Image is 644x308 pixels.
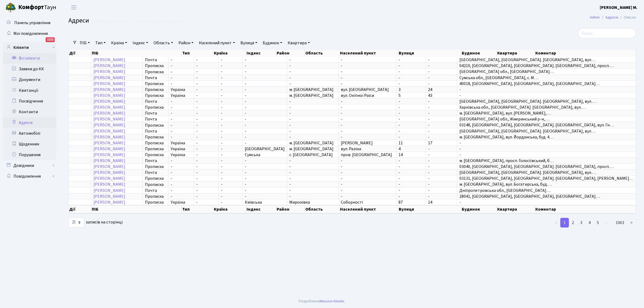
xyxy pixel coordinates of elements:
[245,81,246,87] span: -
[196,158,198,164] span: -
[221,116,222,122] span: -
[3,128,56,139] a: Автомобілі
[196,57,198,63] span: -
[196,87,198,93] span: -
[459,87,461,93] span: -
[398,152,403,158] span: 14
[67,3,80,12] button: Переключити навігацію
[289,116,291,122] span: -
[145,99,157,104] span: Почта
[221,175,222,181] span: -
[91,49,182,57] th: ПІБ
[171,135,192,139] span: -
[245,164,246,170] span: -
[176,38,196,47] a: Район
[428,116,430,122] span: -
[3,117,56,128] a: Адреси
[289,158,291,164] span: -
[221,75,222,81] span: -
[93,75,125,81] a: [PERSON_NAME]
[398,81,400,87] span: -
[600,4,638,11] a: [PERSON_NAME] М.
[339,49,398,57] th: Населений пункт
[289,57,291,63] span: -
[221,164,222,170] span: -
[398,140,403,146] span: 11
[289,104,291,110] span: -
[289,110,291,116] span: -
[221,128,222,134] span: -
[341,158,342,164] span: -
[196,128,198,134] span: -
[93,188,125,193] a: [PERSON_NAME]
[428,146,430,152] span: -
[341,104,342,110] span: -
[459,175,634,181] span: 03131, [GEOGRAPHIC_DATA], [GEOGRAPHIC_DATA]. [GEOGRAPHIC_DATA], [PERSON_NAME]…
[289,146,334,152] span: м. [GEOGRAPHIC_DATA]
[289,128,291,134] span: -
[171,141,192,145] span: Україна
[93,175,125,181] a: [PERSON_NAME]
[461,49,497,57] th: Будинок
[93,63,125,69] a: [PERSON_NAME]
[171,147,192,151] span: Україна
[221,104,222,110] span: -
[398,93,401,98] span: 5
[428,81,430,87] span: -
[245,75,246,81] span: -
[398,116,400,122] span: -
[459,63,614,69] span: 04210, [GEOGRAPHIC_DATA], [GEOGRAPHIC_DATA]. [GEOGRAPHIC_DATA], просп.…
[145,111,157,115] span: Почта
[398,170,400,175] span: -
[171,159,192,163] span: -
[93,164,125,170] a: [PERSON_NAME]
[145,147,164,151] span: Прописка
[68,217,84,228] select: записів на сторінці
[145,82,164,86] span: Прописка
[196,152,198,158] span: -
[289,93,334,98] span: м. [GEOGRAPHIC_DATA]
[171,123,192,127] span: -
[341,87,389,93] span: вул. [GEOGRAPHIC_DATA]
[145,76,157,80] span: Почта
[459,81,600,87] span: 40018, [GEOGRAPHIC_DATA], [GEOGRAPHIC_DATA], [GEOGRAPHIC_DATA]…
[145,141,164,145] span: Прописка
[145,129,157,133] span: Почта
[289,164,291,170] span: -
[109,38,129,47] a: Країна
[93,128,125,134] a: [PERSON_NAME]
[93,98,125,104] a: [PERSON_NAME]
[196,140,198,146] span: -
[221,98,222,104] span: -
[341,57,342,63] span: -
[3,17,56,28] a: Панель управління
[497,49,535,57] th: Квартира
[3,64,56,74] a: Заявки до КК
[145,170,157,175] span: Почта
[245,152,260,158] span: Сумська
[171,111,192,115] span: -
[289,69,291,75] span: -
[245,140,246,146] span: -
[93,38,108,47] a: Тип
[145,58,157,62] span: Почта
[459,140,461,146] span: -
[600,5,638,10] b: [PERSON_NAME] М.
[3,53,56,64] a: Всі клієнти
[90,19,164,24] div: Відображено з 1 по 25 з 26,563 записів.
[398,146,401,152] span: 4
[289,152,333,158] span: с. [GEOGRAPHIC_DATA]
[289,170,291,175] span: -
[171,170,192,175] span: -
[289,140,334,146] span: м. [GEOGRAPHIC_DATA]
[213,49,246,57] th: Країна
[341,75,342,81] span: -
[221,81,222,87] span: -
[171,87,192,92] span: Україна
[398,128,400,134] span: -
[145,164,164,169] span: Прописка
[93,110,125,116] a: [PERSON_NAME]
[341,116,342,122] span: -
[627,218,636,228] a: >
[459,164,614,170] span: 03040, [GEOGRAPHIC_DATA], [GEOGRAPHIC_DATA]. [GEOGRAPHIC_DATA], просп.…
